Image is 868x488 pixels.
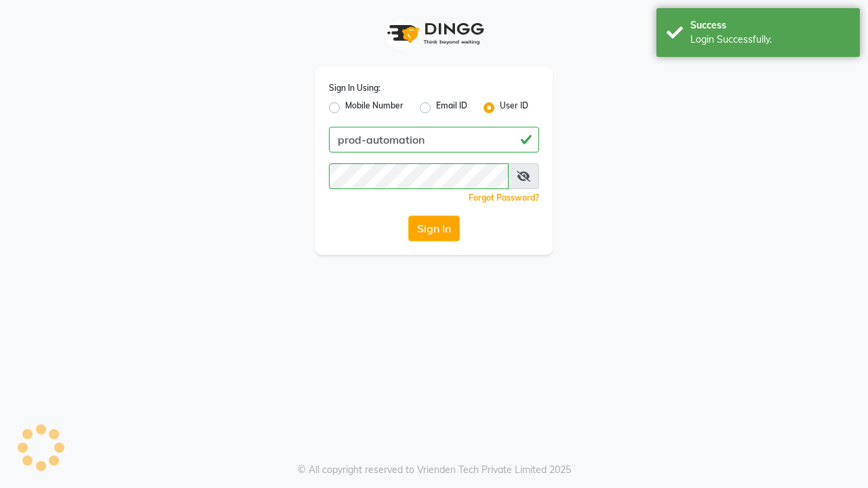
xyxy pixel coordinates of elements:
[690,18,850,33] div: Success
[329,163,509,189] input: Username
[408,216,460,241] button: Sign In
[329,127,539,152] input: Username
[329,82,380,94] label: Sign In Using:
[345,100,403,116] label: Mobile Number
[500,100,528,116] label: User ID
[690,33,850,47] div: Login Successfully.
[469,192,539,203] a: Forgot Password?
[436,100,467,116] label: Email ID
[380,14,488,54] img: logo1.svg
